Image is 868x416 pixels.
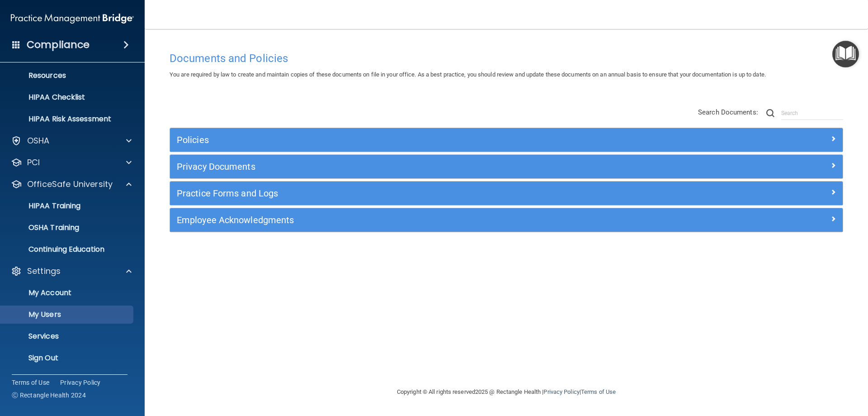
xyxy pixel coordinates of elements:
[6,223,79,232] p: OSHA Training
[11,157,132,168] a: PCI
[177,133,836,147] a: Policies
[177,159,836,174] a: Privacy Documents
[6,310,129,319] p: My Users
[6,71,129,80] p: Resources
[170,71,766,78] span: You are required by law to create and maintain copies of these documents on file in your office. ...
[177,186,836,201] a: Practice Forms and Logs
[11,10,134,28] img: PMB logo
[177,162,668,172] h5: Privacy Documents
[698,108,758,116] span: Search Documents:
[27,179,113,190] p: OfficeSafe University
[766,109,774,117] img: ic-search.3b580494.png
[6,332,129,341] p: Services
[712,352,857,388] iframe: Drift Widget Chat Controller
[6,115,129,124] p: HIPAA Risk Assessment
[6,201,80,210] p: HIPAA Training
[60,378,101,387] a: Privacy Policy
[543,388,579,395] a: Privacy Policy
[6,93,129,102] p: HIPAA Checklist
[177,213,836,227] a: Employee Acknowledgments
[177,188,668,198] h5: Practice Forms and Logs
[27,157,40,168] p: PCI
[177,215,668,225] h5: Employee Acknowledgments
[27,38,90,51] h4: Compliance
[27,135,50,146] p: OSHA
[581,388,616,395] a: Terms of Use
[11,179,132,190] a: OfficeSafe University
[11,266,132,277] a: Settings
[177,135,668,145] h5: Policies
[6,354,129,363] p: Sign Out
[12,378,49,387] a: Terms of Use
[6,245,129,254] p: Continuing Education
[6,288,129,297] p: My Account
[12,391,86,400] span: Ⓒ Rectangle Health 2024
[27,266,61,277] p: Settings
[781,106,843,120] input: Search
[170,53,843,64] h4: Documents and Policies
[832,41,859,67] button: Open Resource Center
[341,378,671,406] div: Copyright © All rights reserved 2025 @ Rectangle Health | |
[11,135,132,146] a: OSHA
